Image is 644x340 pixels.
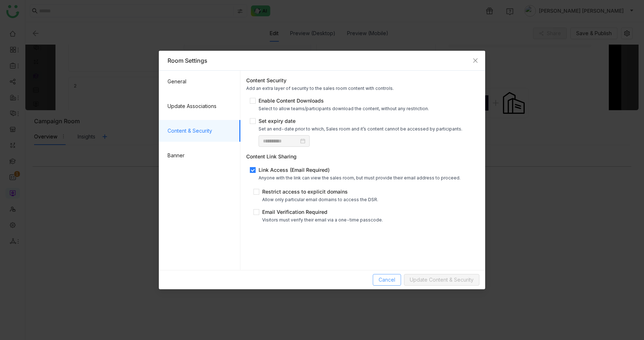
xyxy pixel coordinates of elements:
[259,166,461,174] div: Link Access (Email Required)
[262,188,378,195] div: Restrict access to explicit domains
[259,175,461,181] div: Anyone with the link can view the sales room, but must provide their email address to proceed.
[262,208,383,216] div: Email Verification Required
[168,57,476,65] div: Room Settings
[373,274,401,286] button: Cancel
[259,97,429,104] div: Enable Content Downloads
[379,276,395,284] span: Cancel
[246,76,479,84] div: Content Security
[168,95,235,117] span: Update Associations
[168,145,235,166] span: Banner
[466,51,485,70] button: Close
[246,86,479,91] div: Add an extra layer of security to the sales room content with controls.
[259,126,462,132] div: Set an end-date prior to which, Sales room and it’s content cannot be accessed by participants.
[168,71,235,92] span: General
[404,274,479,286] button: Update Content & Security
[259,106,429,111] div: Select to allow teams/participants download the content, without any restriction.
[262,197,378,202] div: Allow only particular email domains to access the DSR.
[168,120,235,142] span: Content & Security
[259,117,462,125] div: Set expiry date
[263,137,299,145] input: Set expiry dateSet an end-date prior to which, Sales room and it’s content cannot be accessed by ...
[262,217,383,223] div: Visitors must verify their email via a one-time passcode.
[246,153,479,160] div: Content Link Sharing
